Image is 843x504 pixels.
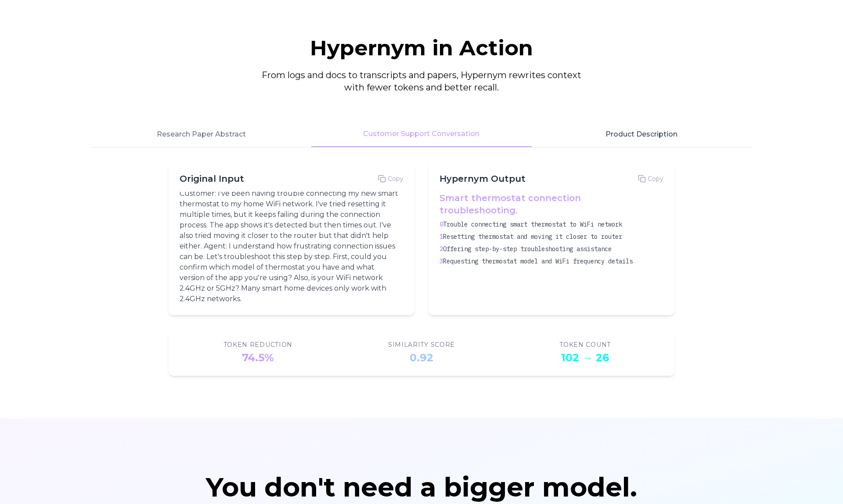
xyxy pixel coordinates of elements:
span: 0 [440,220,443,228]
span: Copy [388,174,403,183]
h4: Smart thermostat connection troubleshooting. [440,192,660,216]
div: Similarity Score [388,340,455,349]
button: Copy [378,174,403,183]
h3: Original Input [180,173,244,185]
span: Copy [648,174,663,183]
span: Resetting thermostat and moving it closer to router [443,233,622,241]
div: You don't need a bigger model. [197,474,646,500]
button: Customer Support Conversation [311,122,531,147]
div: Token Count [559,340,611,349]
button: Copy [638,174,663,183]
p: Customer: I've been having trouble connecting my new smart thermostat to my home WiFi network. I'... [180,188,400,304]
p: From logs and docs to transcripts and papers, Hypernym rewrites context with fewer tokens and bet... [253,69,590,94]
div: 0.92 [410,351,433,365]
div: 102 → 26 [561,351,609,365]
div: 74.5% [242,351,274,365]
button: Product Description [532,122,752,147]
span: Offering step-by-step troubleshooting assistance [443,245,612,253]
button: Research Paper Abstract [91,122,311,147]
span: Requesting thermostat model and WiFi frequency details [443,257,633,265]
div: Token Reduction [223,340,293,349]
span: Trouble connecting smart thermostat to WiFi network [443,220,622,228]
span: 3 [440,257,443,265]
h3: Hypernym Output [440,173,526,185]
h2: Hypernym in Action [91,37,752,58]
span: 2 [440,245,443,253]
span: 1 [440,233,443,241]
